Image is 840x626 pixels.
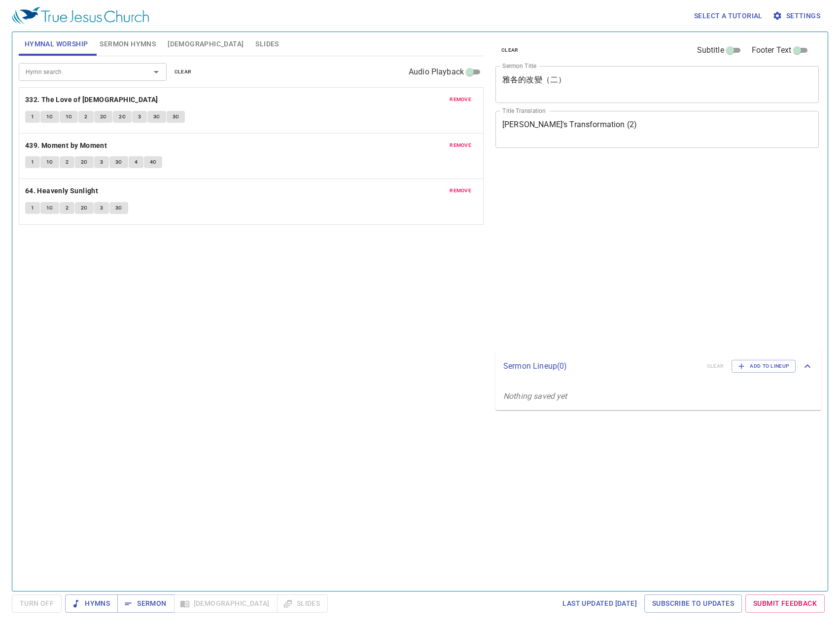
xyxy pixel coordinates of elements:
img: True Jesus Church [12,7,149,25]
span: Sermon [125,597,166,610]
button: remove [444,139,477,151]
span: clear [501,46,519,55]
button: Sermon [117,594,174,613]
p: Sermon Lineup ( 0 ) [503,360,699,372]
button: 3C [167,111,185,123]
b: 332. The Love of [DEMOGRAPHIC_DATA] [25,94,158,106]
button: Open [149,65,163,79]
button: 332. The Love of [DEMOGRAPHIC_DATA] [25,94,160,106]
a: Subscribe to Updates [644,594,742,613]
span: Last updated [DATE] [562,597,637,610]
i: Nothing saved yet [503,391,567,401]
span: remove [450,141,471,150]
span: 1 [31,112,34,121]
button: clear [495,44,525,56]
button: 3C [109,202,128,214]
span: 1 [31,158,34,167]
span: Submit Feedback [753,597,817,610]
b: 64. Heavenly Sunlight [25,185,98,197]
span: Subscribe to Updates [652,597,734,610]
span: 2C [81,204,88,212]
span: Hymnal Worship [25,38,88,50]
button: Hymns [65,594,118,613]
span: 3 [100,158,103,167]
span: Footer Text [752,44,792,56]
button: 2C [75,156,94,168]
a: Last updated [DATE] [559,594,641,613]
span: Sermon Hymns [100,38,156,50]
button: 1C [40,156,59,168]
button: Settings [770,7,824,25]
b: 439. Moment by Moment [25,139,107,152]
button: 1C [60,111,78,123]
span: 1C [46,158,53,167]
span: remove [450,186,471,195]
span: 2 [84,112,87,121]
span: 3C [115,204,122,212]
button: remove [444,185,477,197]
div: Sermon Lineup(0)clearAdd to Lineup [495,350,821,383]
span: 4C [150,158,157,167]
button: 2 [78,111,93,123]
button: 64. Heavenly Sunlight [25,185,100,197]
span: 2C [81,158,88,167]
button: 1C [40,202,59,214]
span: Settings [774,10,820,22]
button: 3 [132,111,147,123]
span: 3C [153,112,160,121]
span: 1C [46,204,53,212]
span: 1 [31,204,34,212]
span: Audio Playback [409,66,464,78]
button: 2 [60,156,74,168]
button: 1 [25,156,40,168]
textarea: 雅各的改變（二） [502,75,812,94]
button: Select a tutorial [690,7,767,25]
span: Subtitle [697,44,724,56]
span: 3 [100,204,103,212]
button: 1 [25,202,40,214]
span: 2 [66,158,69,167]
span: 2C [100,112,107,121]
span: Slides [255,38,279,50]
button: 2C [75,202,94,214]
button: 2 [60,202,74,214]
button: 3 [94,156,109,168]
button: 439. Moment by Moment [25,139,109,152]
button: remove [444,94,477,105]
button: 3 [94,202,109,214]
button: Add to Lineup [732,360,796,373]
button: 1 [25,111,40,123]
span: Hymns [73,597,110,610]
span: 1C [66,112,72,121]
span: [DEMOGRAPHIC_DATA] [168,38,244,50]
button: 3C [147,111,166,123]
span: 2C [119,112,126,121]
iframe: from-child [491,158,755,346]
a: Submit Feedback [745,594,825,613]
button: clear [169,66,198,78]
button: 4C [144,156,163,168]
button: 3C [109,156,128,168]
span: remove [450,95,471,104]
span: clear [175,68,192,76]
span: 3C [173,112,179,121]
span: Select a tutorial [694,10,763,22]
button: 4 [129,156,143,168]
span: Add to Lineup [738,362,789,371]
span: 1C [46,112,53,121]
button: 2C [113,111,132,123]
span: 2 [66,204,69,212]
textarea: [PERSON_NAME]'s Transformation (2) [502,120,812,139]
span: 4 [135,158,138,167]
span: 3 [138,112,141,121]
button: 2C [94,111,113,123]
button: 1C [40,111,59,123]
span: 3C [115,158,122,167]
